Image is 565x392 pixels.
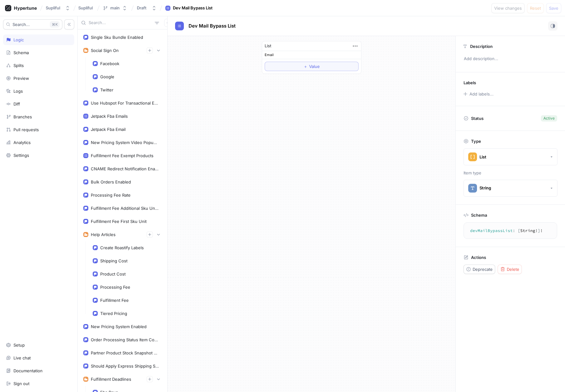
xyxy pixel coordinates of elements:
button: Save [546,3,561,13]
span: Reset [530,6,541,10]
p: Status [471,114,484,123]
div: Bulk Orders Enabled [91,179,131,184]
div: Email [262,51,361,59]
div: Processing Fee Rate [91,193,131,198]
button: ＋Value [265,62,359,71]
div: List [479,154,486,160]
p: Labels [464,80,476,85]
div: K [50,21,60,28]
button: Supliful [43,3,73,13]
div: Preview [13,76,29,81]
a: Documentation [3,365,74,376]
div: Schema [13,50,29,55]
p: Description [470,44,493,49]
button: Draft [134,3,159,13]
div: Pull requests [13,127,39,132]
div: List [265,43,271,49]
div: Draft [137,5,147,11]
span: View changes [494,6,522,10]
div: Dev Mail Bypass List [173,5,213,11]
div: Product Cost [100,271,126,276]
div: main [110,5,120,11]
p: Type [471,139,481,144]
div: Logic [13,37,24,42]
button: Deprecate [464,265,495,274]
button: List [464,148,557,165]
div: Help Articles [91,232,116,237]
p: Add description... [461,54,560,64]
div: Single Sku Bundle Enabled [91,35,143,40]
div: New Pricing System Video Popup Enabled [91,140,159,145]
div: Processing Fee [100,285,130,290]
div: String [479,185,491,191]
span: Deprecate [473,267,493,271]
div: Branches [13,114,32,119]
div: Should Apply Express Shipping Sample Order [91,364,159,369]
div: Fulfillment Fee [100,298,129,303]
button: main [100,3,130,13]
div: Twitter [100,87,113,92]
div: Jetpack Fba Email [91,127,126,132]
button: Reset [527,3,544,13]
div: Active [543,116,555,121]
button: View changes [491,3,525,13]
span: Value [309,64,320,68]
div: Fulfillment Fee Exempt Products [91,153,153,158]
span: Delete [507,267,519,271]
button: Add labels... [461,90,495,98]
div: Documentation [13,368,43,373]
div: Fulfillment Fee First Sku Unit [91,219,147,224]
textarea: devMailBypassList: [String!]! [466,225,554,236]
button: Delete [498,265,522,274]
div: New Pricing System Enabled [91,324,147,329]
span: Supliful [78,6,93,10]
div: Jetpack Fba Emails [91,114,128,119]
div: Analytics [13,140,31,145]
div: Live chat [13,355,31,360]
p: Actions [471,255,486,260]
div: Logs [13,89,23,94]
p: Item type [464,170,557,176]
div: Sign out [13,381,29,386]
div: Order Processing Status Item Count [PERSON_NAME] [91,337,159,342]
span: Save [549,6,558,10]
div: Google [100,74,114,79]
div: Splits [13,63,24,68]
input: Search... [89,20,152,26]
div: Use Hubspot For Transactional Emails [91,101,159,106]
button: Search...K [3,19,62,29]
div: CNAME Redirect Notification Enabled [91,166,159,171]
div: Fulfillment Deadlines [91,377,131,382]
span: Dev Mail Bypass List [189,23,236,28]
div: Add labels... [469,92,494,96]
div: Create Roastify Labels [100,245,144,250]
div: Partner Product Stock Snapshot Enabled [91,350,159,355]
div: Shipping Cost [100,258,127,263]
div: Settings [13,153,29,158]
div: Diff [13,101,20,106]
div: Tiered Pricing [100,311,127,316]
div: Supliful [46,5,60,11]
span: ＋ [303,64,308,68]
div: Fulfillment Fee Additional Sku Units [91,206,159,211]
button: String [464,180,557,197]
span: Search... [13,23,30,26]
div: Setup [13,343,25,348]
p: Schema [471,213,487,218]
div: Facebook [100,61,119,66]
div: Social Sign On [91,48,119,53]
